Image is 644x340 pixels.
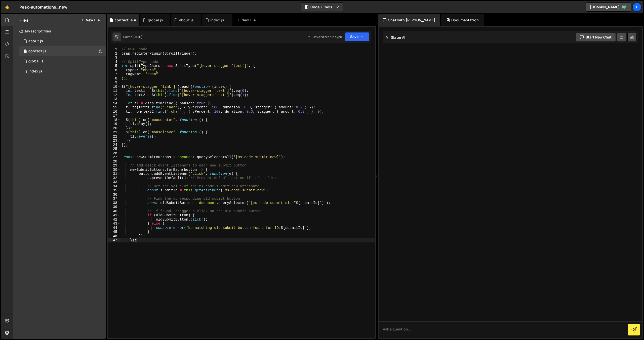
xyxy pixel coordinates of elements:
div: 21 [108,130,120,135]
div: 33 [108,180,120,184]
div: Peak-automations_new [19,4,67,10]
a: [DOMAIN_NAME] [586,3,631,12]
div: 5 [108,64,120,68]
div: 31 [108,172,120,176]
div: about.js [179,18,194,23]
a: 🤙 [1,1,13,13]
div: Chat with [PERSON_NAME] [378,14,440,26]
div: 44 [108,226,120,230]
div: 36 [108,193,120,197]
div: index.js [210,18,224,23]
div: Javascript files [13,26,106,36]
div: Dev and prod in sync [308,35,342,39]
div: index.js [28,69,42,74]
div: 15 [108,105,120,110]
div: New File [236,18,258,23]
div: 28 [108,159,120,164]
div: 41 [108,213,120,218]
div: 16775/45840.js [19,56,106,66]
div: 25 [108,147,120,151]
div: 13 [108,97,120,101]
div: global.js [28,59,44,64]
div: 1 [108,47,120,52]
div: 23 [108,139,120,143]
div: 12 [108,93,120,97]
div: 27 [108,155,120,159]
div: 16775/46153.js [19,66,106,76]
div: contact.js [28,49,47,54]
div: global.js [148,18,163,23]
div: contact.js [115,18,133,23]
div: 10 [108,85,120,89]
div: 18 [108,118,120,122]
div: [DATE] [132,35,142,39]
div: 19 [108,122,120,126]
div: 3 [108,56,120,60]
div: 8 [108,76,120,81]
div: 14 [108,101,120,106]
div: 22 [108,135,120,139]
div: 4 [108,60,120,64]
div: 17 [108,114,120,118]
button: Start new chat [576,33,616,42]
div: 45 [108,230,120,234]
div: 2 [108,52,120,56]
div: 35 [108,188,120,193]
div: 40 [108,209,120,214]
div: 42 [108,218,120,222]
h2: Slater AI [385,35,406,40]
div: 24 [108,143,120,147]
div: Documentation [441,14,484,26]
div: 38 [108,201,120,205]
div: 16775/46155.js [19,36,106,46]
div: 29 [108,163,120,168]
div: 11 [108,89,120,93]
div: 6 [108,68,120,72]
div: 39 [108,205,120,209]
div: 32 [108,176,120,180]
div: 16 [108,110,120,114]
div: about.js [28,39,43,44]
div: 7 [108,72,120,76]
div: 30 [108,168,120,172]
span: 1 [24,50,27,54]
div: 43 [108,222,120,226]
h2: Files [19,17,28,23]
button: New File [81,18,100,22]
a: Ti [632,3,641,12]
button: Save [345,32,369,41]
button: Code + Tools [301,3,343,12]
div: 26 [108,151,120,155]
div: 37 [108,197,120,201]
div: 16775/46156.js [19,46,106,56]
div: 46 [108,234,120,238]
div: 9 [108,80,120,85]
div: 34 [108,184,120,189]
div: 20 [108,126,120,131]
div: Saved [123,35,142,39]
div: 47 [108,238,120,242]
